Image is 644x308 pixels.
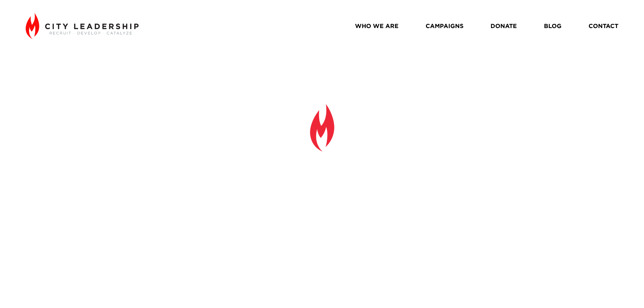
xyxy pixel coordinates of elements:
[175,157,474,215] strong: Everything Rises and Falls on Leadership
[355,20,399,32] a: WHO WE ARE
[491,20,517,32] a: DONATE
[426,20,463,32] a: CAMPAIGNS
[589,20,618,32] a: CONTACT
[26,13,138,39] img: City Leadership - Recruit. Develop. Catalyze.
[544,20,562,32] a: BLOG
